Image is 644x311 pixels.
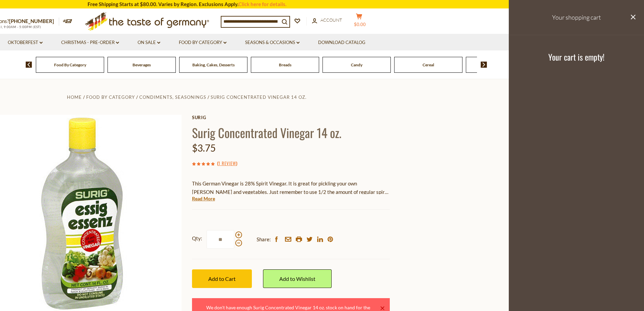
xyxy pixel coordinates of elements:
a: Beverages [133,62,151,67]
a: Condiments, Seasonings [139,94,206,100]
span: $0.00 [354,22,366,27]
a: Read More [192,195,215,202]
a: Food By Category [179,39,226,46]
a: Add to Wishlist [263,269,332,288]
img: next arrow [481,62,487,68]
img: previous arrow [26,62,32,68]
span: Account [320,17,342,23]
a: Surig [192,115,390,120]
a: Food By Category [54,62,86,67]
h3: Your cart is empty! [517,52,636,62]
h1: Surig Concentrated Vinegar 14 oz. [192,125,390,140]
a: Surig Concentrated Vinegar 14 oz. [211,94,307,100]
a: Oktoberfest [8,39,43,46]
a: Home [67,94,82,100]
a: Account [312,17,342,24]
a: Baking, Cakes, Desserts [192,62,235,67]
span: $3.75 [192,142,216,154]
a: Christmas - PRE-ORDER [61,39,119,46]
a: [PHONE_NUMBER] [9,18,54,24]
a: 1 Review [218,160,236,167]
a: Cereal [423,62,434,67]
span: Add to Cart [208,275,236,282]
input: Qty: [207,230,234,249]
a: On Sale [138,39,160,46]
a: Food By Category [86,94,135,100]
a: × [380,306,384,310]
span: Share: [257,235,271,244]
strong: Qty: [192,234,202,243]
a: Breads [279,62,291,67]
a: Seasons & Occasions [245,39,300,46]
p: This German Vinegar is 28% Spirit Vinegar. It is great for pickling your own [PERSON_NAME] and ve... [192,179,390,196]
span: ( ) [217,160,237,166]
a: Candy [351,62,362,67]
button: $0.00 [349,13,369,30]
a: Download Catalog [318,39,365,46]
button: Add to Cart [192,269,252,288]
a: Click here for details. [238,1,286,7]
